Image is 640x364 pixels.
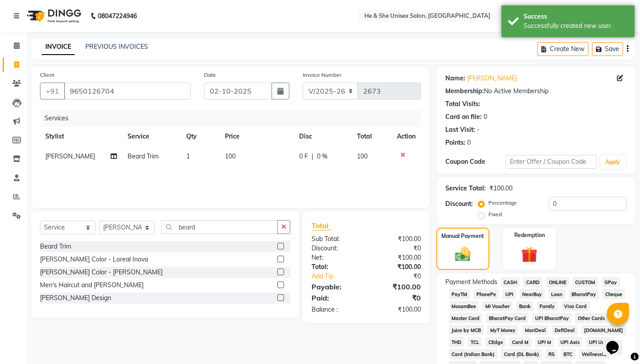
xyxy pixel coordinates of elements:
button: +91 [40,83,65,99]
th: Action [392,127,421,146]
label: Client [40,71,54,79]
div: ₹100.00 [366,234,428,244]
span: [DOMAIN_NAME] [581,325,626,335]
div: [PERSON_NAME] Color - [PERSON_NAME] [40,268,163,277]
div: Card on file: [445,112,482,122]
label: Percentage [488,199,517,207]
img: _cash.svg [450,245,476,263]
button: Save [592,42,623,56]
span: Family [537,301,558,311]
div: Membership: [445,87,484,96]
th: Service [122,127,181,146]
button: Create New [537,42,588,56]
b: 08047224946 [98,4,137,28]
span: CUSTOM [572,277,598,287]
div: [PERSON_NAME] Color - Loreal Inova [40,255,148,264]
div: Net: [305,253,366,262]
div: Paid: [305,293,366,303]
label: Fixed [488,210,502,218]
div: Men's Haircut and [PERSON_NAME] [40,281,144,290]
span: 0 % [317,152,328,161]
div: Discount: [445,199,473,209]
img: _gift.svg [516,245,543,265]
div: 0 [467,138,471,147]
div: ₹0 [366,293,428,303]
span: 100 [357,152,368,160]
span: RS [545,349,557,359]
span: DefiDeal [552,325,578,335]
span: CASH [501,277,520,287]
span: Loan [548,289,565,299]
div: ₹100.00 [489,184,512,193]
span: Payment Methods [445,277,497,287]
div: Payable: [305,281,366,292]
label: Invoice Number [303,71,341,79]
div: Success [524,12,628,21]
span: | [312,152,313,161]
span: PhonePe [473,289,499,299]
th: Qty [181,127,220,146]
div: ₹100.00 [366,281,428,292]
span: THD [449,337,464,347]
span: CEdge [485,337,506,347]
th: Price [220,127,293,146]
div: Balance : [305,305,366,314]
span: Master Card [449,313,483,323]
div: Service Total: [445,184,486,193]
div: [PERSON_NAME] Design [40,293,111,303]
div: Services [41,110,428,127]
span: MI Voucher [482,301,512,311]
span: Beard Trim [128,152,159,160]
span: [PERSON_NAME] [45,152,95,160]
span: NearBuy [520,289,545,299]
span: Wellnessta [579,349,610,359]
div: ₹100.00 [366,262,428,272]
input: Search by Name/Mobile/Email/Code [64,83,191,99]
div: Name: [445,74,465,83]
span: Card (Indian Bank) [449,349,498,359]
div: Last Visit: [445,125,475,135]
div: Successfully created new user. [524,21,628,31]
div: Discount: [305,244,366,253]
a: [PERSON_NAME] [467,74,517,83]
span: TCL [468,337,482,347]
span: PayTM [449,289,470,299]
span: Bank [516,301,533,311]
div: Beard Trim [40,242,71,251]
div: 0 [484,112,487,122]
a: Add Tip [305,272,376,281]
th: Total [352,127,392,146]
span: Cheque [602,289,625,299]
span: 1 [186,152,190,160]
span: MosamBee [449,301,479,311]
img: logo [23,4,84,28]
div: ₹100.00 [366,253,428,262]
span: UPI [502,289,516,299]
span: BharatPay [569,289,599,299]
span: UPI BharatPay [532,313,572,323]
span: ONLINE [546,277,569,287]
span: Visa Card [561,301,590,311]
div: Coupon Code [445,157,506,166]
span: BTC [561,349,576,359]
span: UPI M [535,337,554,347]
span: BharatPay Card [486,313,528,323]
div: Total: [305,262,366,272]
div: No Active Membership [445,87,627,96]
label: Redemption [514,231,545,239]
span: UPI Union [586,337,614,347]
div: ₹0 [366,244,428,253]
span: UPI Axis [558,337,583,347]
span: CARD [523,277,542,287]
div: - [477,125,480,135]
input: Search or Scan [161,220,278,234]
span: 0 F [299,152,308,161]
div: Sub Total: [305,234,366,244]
div: ₹0 [376,272,428,281]
div: Total Visits: [445,99,480,109]
div: Points: [445,138,465,147]
span: Card M [509,337,532,347]
button: Apply [600,155,625,169]
span: Card (DL Bank) [501,349,542,359]
th: Disc [294,127,352,146]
